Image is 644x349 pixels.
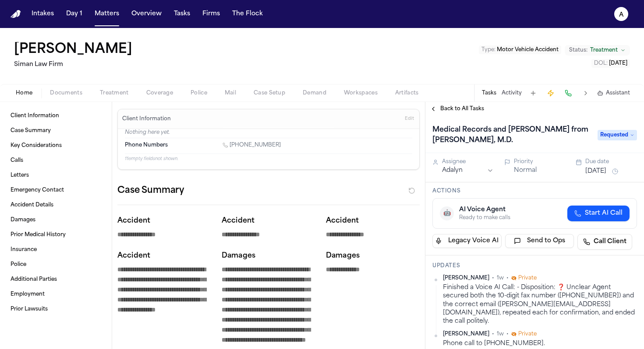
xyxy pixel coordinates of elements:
p: Accident [326,216,420,226]
span: Assistant [606,90,630,97]
span: Key Considerations [11,142,62,149]
a: Call 1 (818) 635-4066 [223,142,281,149]
a: Accident Details [7,198,105,212]
button: Overview [128,6,165,22]
h1: Medical Records and [PERSON_NAME] from [PERSON_NAME], M.D. [429,123,592,147]
span: Client Information [11,112,59,119]
a: Prior Medical History [7,228,105,242]
a: Firms [199,6,223,22]
button: Normal [514,166,537,175]
button: Start AI Call [567,206,630,221]
span: Start AI Call [585,209,623,218]
span: 1w [497,331,504,338]
h2: Case Summary [117,184,184,198]
span: Employment [11,291,45,298]
span: Coverage [146,90,173,97]
a: Calls [7,154,105,168]
span: Letters [11,172,29,179]
span: • [492,331,494,338]
button: [DATE] [585,167,606,176]
span: Prior Medical History [11,231,66,238]
button: Edit DOL: 2024-10-15 [591,59,630,68]
button: Matters [91,6,123,22]
button: Assistant [597,90,630,97]
text: A [619,12,624,18]
span: Back to All Tasks [440,105,484,112]
span: Accident Details [11,202,53,209]
span: Status: [569,47,587,54]
span: Documents [50,90,82,97]
button: Day 1 [63,6,86,22]
button: Make a Call [562,87,574,99]
span: Treatment [100,90,129,97]
a: Insurance [7,243,105,257]
span: [DATE] [609,61,627,66]
span: Police [11,261,26,268]
span: • [492,275,494,282]
p: Accident [117,216,211,226]
span: Motor Vehicle Accident [497,47,559,52]
span: 1w [497,275,504,282]
a: Additional Parties [7,272,105,286]
button: Snooze task [610,166,620,177]
span: Police [191,90,207,97]
button: Add Task [527,87,539,99]
div: AI Voice Agent [459,206,510,214]
button: Legacy Voice AI [432,234,502,248]
div: Priority [514,158,566,165]
button: Back to All Tasks [425,105,488,112]
h1: [PERSON_NAME] [14,42,132,58]
button: Edit Type: Motor Vehicle Accident [479,45,561,54]
span: Private [518,275,537,282]
p: Damages [222,251,315,261]
span: Mail [225,90,236,97]
a: Damages [7,213,105,227]
span: Workspaces [344,90,378,97]
button: Activity [502,90,522,97]
span: Requested [598,130,637,140]
a: Police [7,258,105,272]
div: Assignee [442,158,494,165]
h2: Siman Law Firm [14,59,136,70]
span: Type : [481,47,495,52]
p: Accident [222,216,315,226]
p: Accident [117,251,211,261]
span: Case Setup [254,90,285,97]
button: Edit matter name [14,42,132,58]
button: Change status from Treatment [565,45,630,56]
button: The Flock [229,6,266,22]
button: Send to Ops [505,234,574,248]
span: Edit [405,116,414,122]
span: Treatment [590,47,618,54]
h3: Client Information [120,115,173,122]
span: DOL : [594,61,608,66]
div: Ready to make calls [459,214,510,221]
a: Key Considerations [7,139,105,153]
a: Home [11,10,21,18]
span: [PERSON_NAME] [443,275,489,282]
p: Nothing here yet. [125,129,412,138]
div: Phone call to [PHONE_NUMBER]. [443,339,637,348]
h3: Actions [432,188,637,195]
span: [PERSON_NAME] [443,331,489,338]
span: Damages [11,216,35,223]
a: Call Client [577,234,632,250]
span: • [506,275,509,282]
img: Finch Logo [11,10,21,18]
span: • [506,331,509,338]
h3: Updates [432,262,637,269]
span: Phone Numbers [125,142,168,149]
span: Calls [11,157,23,164]
a: Case Summary [7,124,105,138]
span: Insurance [11,246,37,253]
p: Damages [326,251,420,261]
a: Employment [7,287,105,301]
span: 🤖 [443,209,451,218]
button: Create Immediate Task [545,87,557,99]
button: Tasks [170,6,194,22]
